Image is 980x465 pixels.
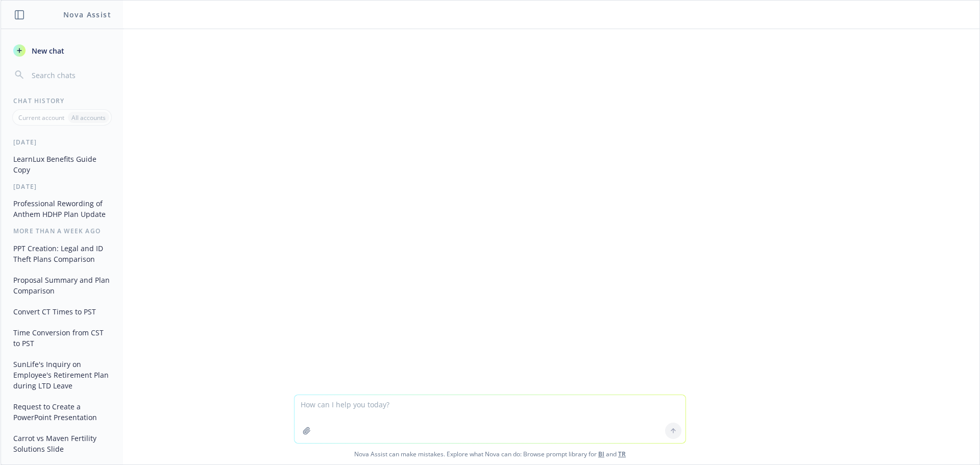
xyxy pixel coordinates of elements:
p: Current account [18,113,64,122]
button: LearnLux Benefits Guide Copy [9,151,115,178]
div: Chat History [1,96,123,105]
a: BI [598,450,604,458]
button: New chat [9,41,115,60]
h1: Nova Assist [63,9,111,20]
button: Convert CT Times to PST [9,303,115,320]
div: [DATE] [1,138,123,146]
div: [DATE] [1,182,123,191]
div: More than a week ago [1,227,123,235]
p: All accounts [71,113,106,122]
button: Proposal Summary and Plan Comparison [9,272,115,299]
button: PPT Creation: Legal and ID Theft Plans Comparison [9,240,115,267]
span: Nova Assist can make mistakes. Explore what Nova can do: Browse prompt library for and [5,444,975,464]
button: SunLife's Inquiry on Employee's Retirement Plan during LTD Leave [9,356,115,394]
input: Search chats [30,68,111,82]
a: TR [618,450,626,458]
button: Request to Create a PowerPoint Presentation [9,398,115,426]
span: New chat [30,45,64,56]
button: Time Conversion from CST to PST [9,324,115,352]
button: Carrot vs Maven Fertility Solutions Slide [9,430,115,457]
button: Professional Rewording of Anthem HDHP Plan Update [9,195,115,223]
